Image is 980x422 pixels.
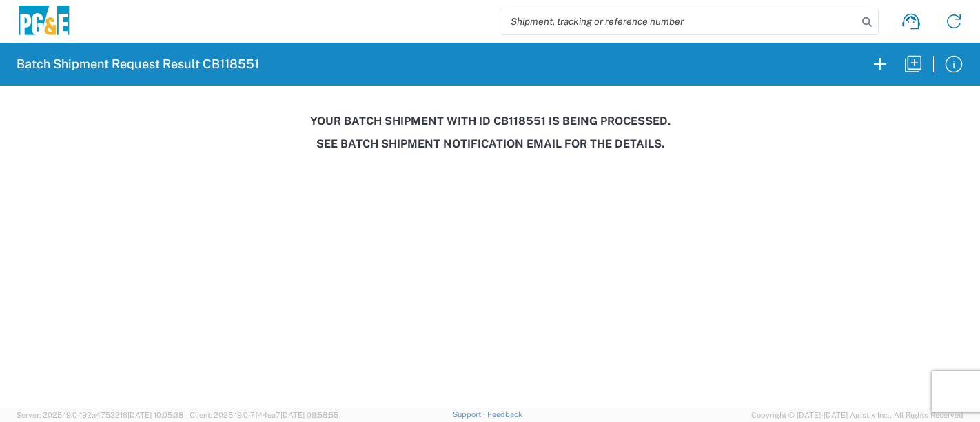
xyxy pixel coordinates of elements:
a: Feedback [487,410,522,419]
span: [DATE] 09:58:55 [280,411,338,419]
a: Support [453,410,487,419]
h2: Batch Shipment Request Result CB118551 [17,56,259,72]
span: Client: 2025.19.0-7f44ea7 [190,411,338,419]
span: Server: 2025.19.0-192a4753216 [17,411,183,419]
input: Shipment, tracking or reference number [500,8,857,34]
span: Copyright © [DATE]-[DATE] Agistix Inc., All Rights Reserved [751,409,963,421]
img: pge [17,6,72,38]
h3: Your batch shipment with id CB118551 is being processed. [10,114,970,128]
span: [DATE] 10:05:38 [127,411,183,419]
h3: See Batch Shipment Notification email for the details. [10,137,970,150]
